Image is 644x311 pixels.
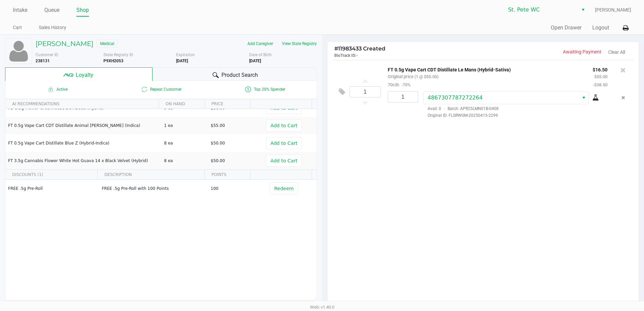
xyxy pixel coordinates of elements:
[47,85,55,93] inline-svg: Active loyalty member
[103,59,123,63] b: P9XH2053
[270,182,298,195] button: Redeem
[593,65,607,72] p: $16.50
[176,52,195,57] span: Expiration
[213,85,317,93] span: Top 20% Spender
[39,23,66,32] a: Sales History
[266,137,302,149] button: Add to Cart
[35,40,93,48] h5: [PERSON_NAME]
[44,5,59,15] a: Queue
[161,117,208,134] td: 1 ea
[388,82,410,87] small: 70cdt:
[5,152,161,170] td: FT 3.5g Cannabis Flower White Hot Guava 14 x Black Velvet (Hybrid)
[5,170,317,282] div: Data table
[211,123,225,128] span: $55.00
[423,106,499,111] span: Avail: 0 Batch: APR25LMN01B-0408
[388,65,582,72] p: FT 0.5g Vape Cart CDT Distillate Le Mans (Hybrid-Sativa)
[249,52,272,57] span: Date of Birth
[76,71,93,79] span: Loyalty
[5,134,161,152] td: FT 0.5g Vape Cart Distillate Blue Z (Hybrid-Indica)
[278,38,317,49] button: View State Registry
[334,45,338,52] span: #
[249,59,261,63] b: [DATE]
[334,45,385,52] span: 11983433 Created
[388,74,438,79] small: Original price (1 @ $55.00)
[211,141,225,146] span: $50.00
[5,85,109,93] span: Active
[595,6,631,14] span: [PERSON_NAME]
[35,59,50,63] b: 238131
[103,52,133,57] span: State Registry ID
[243,38,278,49] button: Add Caregiver
[208,180,254,197] td: 100
[5,99,317,170] div: Data table
[266,119,302,132] button: Add to Cart
[483,48,601,55] p: Awaiting Payment
[400,82,410,87] span: -70%
[551,24,581,32] button: Open Drawer
[441,106,448,111] span: ·
[5,117,161,134] td: FT 0.5g Vape Cart CDT Distillate Animal [PERSON_NAME] (Indica)
[176,59,188,63] b: [DATE]
[608,49,625,56] button: Clear All
[270,158,297,163] span: Add to Cart
[423,112,607,118] span: Original ID: FLSRWGM-20250415-2299
[5,99,159,109] th: AI RECOMMENDATIONS
[13,5,27,15] a: Intake
[5,170,97,180] th: DISCOUNTS (1)
[13,23,22,32] a: Cart
[221,71,258,79] span: Product Search
[5,180,99,197] td: FREE .5g Pre-Roll
[579,92,589,104] button: Select
[274,186,293,191] span: Redeem
[35,52,58,57] span: Customer ID
[109,85,213,93] span: Repeat Customer
[578,4,588,16] button: Select
[211,158,225,163] span: $50.00
[266,155,302,167] button: Add to Cart
[97,170,205,180] th: DESCRIPTION
[244,85,252,93] inline-svg: Is a top 20% spender
[76,5,89,15] a: Shop
[310,305,334,310] span: Web: v1.40.0
[205,170,251,180] th: POINTS
[592,24,609,32] button: Logout
[270,140,297,146] span: Add to Cart
[99,180,208,197] td: FREE .5g Pre-Roll with 100 Points
[594,74,607,79] small: $55.00
[334,53,356,58] span: BioTrack ID:
[140,85,148,93] inline-svg: Is repeat customer
[97,40,118,48] span: Medical
[619,91,628,104] button: Remove the package from the orderLine
[428,94,483,101] span: 4867307787272264
[205,99,251,109] th: PRICE
[161,152,208,170] td: 8 ea
[161,134,208,152] td: 8 ea
[508,6,574,14] span: St. Pete WC
[159,99,205,109] th: ON HAND
[356,53,358,58] span: -
[270,123,297,128] span: Add to Cart
[593,82,607,87] small: -$38.50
